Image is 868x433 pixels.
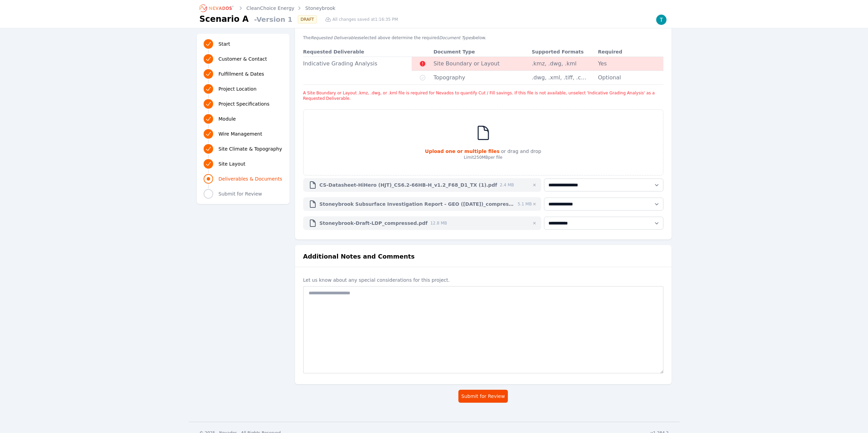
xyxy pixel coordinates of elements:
[518,201,532,207] span: 5.1 MB
[303,57,412,85] td: Indicative Grading Analysis
[247,5,295,12] a: CleanChoice Energy
[303,252,415,261] h2: Additional Notes and Comments
[532,201,537,207] button: Remove
[412,60,433,67] span: Required Document Missing
[458,390,508,403] button: Submit for Review
[500,182,514,188] span: 2.4 MB
[305,5,335,12] a: Stoneybrook
[532,57,598,71] td: .kmz, .dwg, .kml
[219,41,230,47] span: Start
[303,277,663,283] label: Let us know about any special considerations for this project.
[303,109,663,175] div: Upload one or multiple files or drag and dropLimit250MBper file
[425,149,500,154] strong: Upload one or multiple files
[598,47,663,57] th: Required
[430,220,447,226] span: 12.8 MB
[425,155,541,160] p: Limit 250MB per file
[219,100,270,107] span: Project Specifications
[311,35,359,40] em: Requested Deliverables
[439,35,473,40] em: Document Types
[251,15,292,24] span: - Version 1
[219,160,246,167] span: Site Layout
[219,56,267,62] span: Customer & Contact
[298,15,317,24] div: DRAFT
[598,57,663,71] td: Yes
[532,182,537,188] button: Remove
[320,182,497,188] span: CS-Datasheet-HiHero (HJT)_CS6.2-66HB-H_v1.2_F68_D1_TX (1).pdf
[532,71,598,85] td: .dwg, .xml, .tiff, .csv, .xyz, .laz
[219,175,282,182] span: Deliverables & Documents
[219,145,282,152] span: Site Climate & Topography
[433,57,532,71] td: Site Boundary or Layout
[219,115,236,122] span: Module
[219,71,264,77] span: Fulfillment & Dates
[333,17,398,22] span: All changes saved at 1:16:35 PM
[425,148,541,155] p: or drag and drop
[204,38,283,200] nav: Progress
[219,130,262,137] span: Wire Management
[598,71,663,85] td: Optional
[433,71,532,84] td: Topography
[532,220,537,226] button: Remove
[303,90,663,104] li: A Site Boundary or Layout .kmz, .dwg, or .kml file is required for Nevados to quantify Cut / Fill...
[532,47,598,57] th: Supported Formats
[303,47,412,57] th: Requested Deliverable
[656,14,667,25] img: Travis Atwater
[200,14,249,25] h1: Scenario A
[219,190,262,197] span: Submit for Review
[433,47,532,57] th: Document Type
[320,220,428,227] span: Stoneybrook-Draft-LDP_compressed.pdf
[219,86,257,92] span: Project Location
[320,201,515,207] span: Stoneybrook Subsurface Investigation Report - GEO ([DATE])_compressed.pdf
[200,3,336,14] nav: Breadcrumb
[303,35,486,40] span: The selected above determine the required below.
